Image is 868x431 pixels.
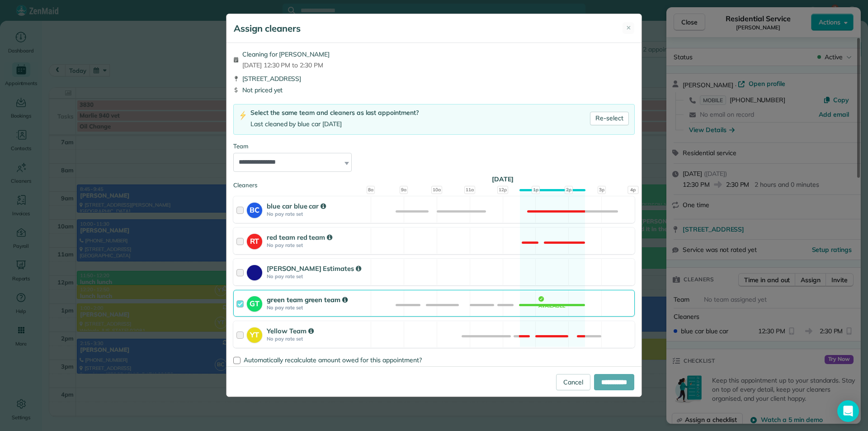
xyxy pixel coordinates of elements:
[233,74,635,83] div: [STREET_ADDRESS]
[556,374,590,390] a: Cancel
[250,119,419,129] div: Last cleaned by blue car [DATE]
[242,61,330,70] span: [DATE] 12:30 PM to 2:30 PM
[247,327,262,341] strong: YT
[590,112,629,125] a: Re-select
[267,233,332,242] strong: red team red team
[247,203,262,216] strong: BC
[267,304,368,311] strong: No pay rate set
[267,336,368,342] strong: No pay rate set
[242,50,330,59] span: Cleaning for [PERSON_NAME]
[267,264,361,273] strong: [PERSON_NAME] Estimates
[626,24,631,33] span: ✕
[267,273,368,279] strong: No pay rate set
[267,211,368,217] strong: No pay rate set
[239,111,247,120] img: lightning-bolt-icon-94e5364df696ac2de96d3a42b8a9ff6ba979493684c50e6bbbcda72601fa0d29.png
[267,242,368,248] strong: No pay rate set
[233,85,635,95] div: Not priced yet
[267,327,314,335] strong: Yellow Team
[267,202,326,210] strong: blue car blue car
[233,181,635,184] div: Cleaners
[837,400,859,422] div: Open Intercom Messenger
[234,22,301,35] h5: Assign cleaners
[244,356,422,364] span: Automatically recalculate amount owed for this appointment?
[247,296,262,309] strong: GT
[250,108,419,118] div: Select the same team and cleaners as last appointment?
[233,142,635,151] div: Team
[267,295,348,304] strong: green team green team
[247,234,262,247] strong: RT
